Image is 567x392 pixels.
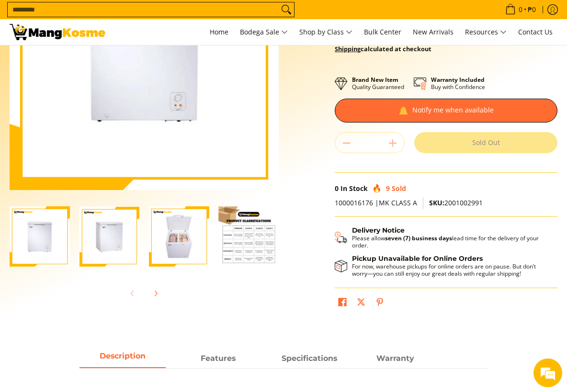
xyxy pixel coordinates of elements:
[352,263,548,277] p: For now, warehouse pickups for online orders are on pause. But don’t worry—you can still enjoy ou...
[364,27,401,36] span: Bulk Center
[299,26,352,38] span: Shop by Class
[518,27,553,36] span: Contact Us
[352,76,404,90] p: Quality Guaranteed
[5,261,182,295] textarea: Type your message and hit 'Enter'
[210,27,228,36] span: Home
[175,350,261,368] a: Description 1
[335,45,431,53] strong: calculated at checkout
[335,198,417,207] span: 1000016176 |MK CLASS A
[79,350,166,368] a: Description
[79,350,166,367] span: Description
[526,6,537,13] span: ₱0
[385,234,452,242] strong: seven (7) business days
[392,184,406,193] span: Sold
[336,295,349,312] a: Share on Facebook
[465,26,507,38] span: Resources
[340,184,368,193] span: In Stock
[352,255,483,262] strong: Pickup Unavailable for Online Orders
[79,206,140,267] img: Condura 5.1 Cu. Ft. Manual Chest Freezer Pro Inverter Refrigerator, White Eco, CCF151Ri (Class A)-2
[240,26,288,38] span: Bodega Sale
[115,19,557,45] nav: Main Menu
[157,5,180,28] div: Minimize live chat window
[429,198,483,207] span: 2001002991
[335,184,339,193] span: 0
[219,206,279,267] img: Condura 5.1 Cu. Ft. Manual Chest Freezer Pro Inverter Refrigerator, White Eco, CCF151Ri (Class A)-4
[502,4,539,15] span: •
[295,19,357,45] a: Shop by Class
[352,226,405,234] strong: Delivery Notice
[513,19,557,45] a: Contact Us
[431,76,485,90] p: Buy with Confidence
[56,121,132,217] span: We're online!
[352,76,398,84] strong: Brand New Item
[145,283,166,304] button: Next
[10,206,70,267] img: Condura 5.1 Cu. Ft. Manual Chest Freezer Pro Inverter Refrigerator, White Eco, CCF151Ri (Class A)-1
[149,206,209,267] img: Condura 5.1 Cu. Ft. Manual Chest Freezer Pro Inverter Refrigerator, White Eco, CCF151Ri (Class A)-3
[376,354,414,363] strong: Warranty
[266,350,352,368] a: Description 2
[352,350,439,368] a: Description 3
[373,295,386,312] a: Pin on Pinterest
[50,54,161,66] div: Chat with us now
[335,45,361,53] a: Shipping
[517,6,524,13] span: 0
[279,2,294,17] button: Search
[413,27,454,36] span: New Arrivals
[359,19,406,45] a: Bulk Center
[386,184,390,193] span: 9
[10,24,105,40] img: Condura 5.1 Cu. Ft. Manual Chest Freezer Pro Inverter Ref l Mang Kosme
[201,354,236,363] strong: Features
[235,19,293,45] a: Bodega Sale
[205,19,233,45] a: Home
[429,198,444,207] span: SKU:
[282,354,337,363] strong: Specifications
[431,76,485,84] strong: Warranty Included
[460,19,511,45] a: Resources
[354,295,368,312] a: Post on X
[408,19,458,45] a: New Arrivals
[352,235,548,249] p: Please allow lead time for the delivery of your order.
[335,226,548,249] button: Shipping & Delivery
